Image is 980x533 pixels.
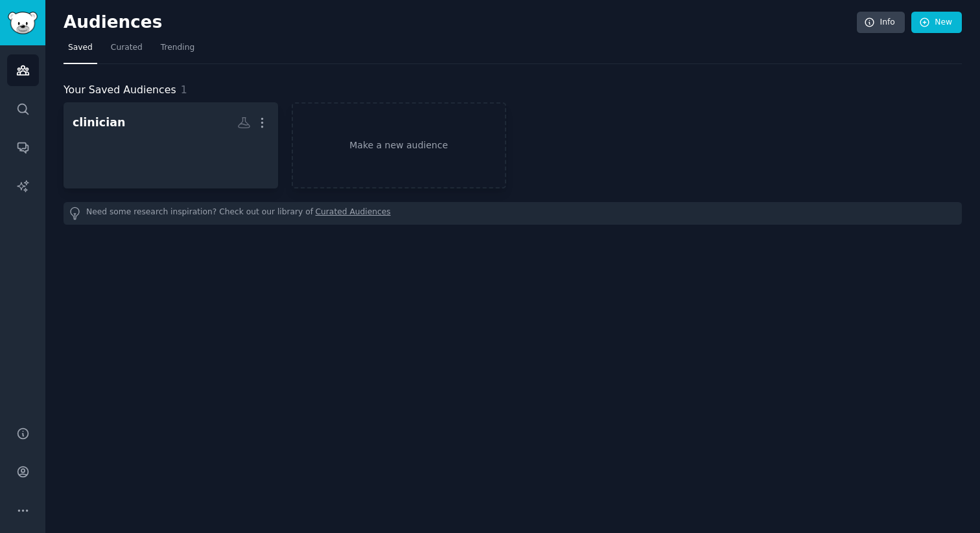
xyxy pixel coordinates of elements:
span: Saved [68,42,93,54]
a: Info [857,12,905,34]
div: Need some research inspiration? Check out our library of [64,202,962,225]
img: GummySearch logo [8,12,38,34]
a: Curated [106,38,147,64]
span: 1 [181,84,187,96]
a: New [911,12,962,34]
span: Trending [161,42,194,54]
a: Saved [64,38,97,64]
a: Trending [156,38,199,64]
h2: Audiences [64,12,857,33]
a: clinician [64,102,278,188]
div: clinician [73,115,125,131]
a: Curated Audiences [316,207,391,220]
span: Your Saved Audiences [64,82,176,98]
span: Curated [111,42,143,54]
a: Make a new audience [292,102,506,188]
